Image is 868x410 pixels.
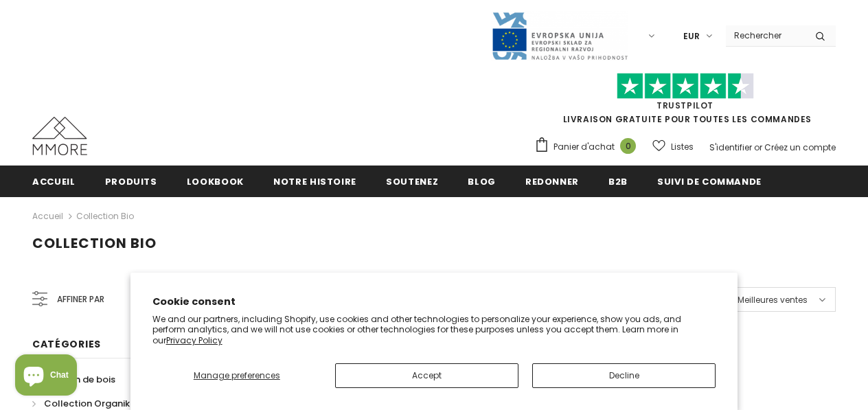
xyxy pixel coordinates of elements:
span: Panier d'achat [553,140,615,154]
span: Blog [468,175,496,188]
span: Manage preferences [194,369,280,381]
button: Accept [335,363,518,388]
span: Suivi de commande [657,175,762,188]
a: soutenez [386,166,438,196]
img: Cas MMORE [32,117,87,155]
a: Accueil [32,166,76,196]
span: Listes [671,140,694,154]
a: Collection Bio [76,210,134,222]
span: Catégories [32,337,101,351]
a: Panier d'achat 0 [534,137,643,157]
span: EUR [683,30,700,43]
span: Redonner [525,175,579,188]
a: Redonner [525,166,579,196]
input: Search Site [726,25,805,45]
a: Créez un compte [764,141,836,153]
button: Manage preferences [152,363,321,388]
span: soutenez [386,175,438,188]
a: Privacy Policy [166,334,222,346]
a: Produits [105,166,157,196]
span: Affiner par [57,292,104,307]
a: Suivi de commande [657,166,762,196]
img: Faites confiance aux étoiles pilotes [617,73,754,100]
span: Lookbook [187,175,244,188]
a: Javni Razpis [491,30,628,41]
inbox-online-store-chat: Shopify online store chat [11,354,81,399]
h2: Cookie consent [152,295,716,309]
span: Collection Bio [32,234,157,253]
span: Produits [105,175,157,188]
span: Accueil [32,175,76,188]
a: Listes [652,135,694,159]
a: S'identifier [709,141,752,153]
button: Decline [532,363,716,388]
span: Meilleures ventes [738,293,808,307]
span: 0 [620,138,636,154]
span: LIVRAISON GRATUITE POUR TOUTES LES COMMANDES [534,79,836,125]
a: TrustPilot [656,100,713,111]
img: Javni Razpis [491,11,628,61]
p: We and our partners, including Shopify, use cookies and other technologies to personalize your ex... [152,314,716,346]
a: Blog [468,166,496,196]
span: Collection Organika [44,397,136,410]
a: Accueil [32,208,63,225]
a: Lookbook [187,166,244,196]
a: Notre histoire [273,166,356,196]
span: or [754,141,762,153]
span: B2B [608,175,628,188]
span: Notre histoire [273,175,356,188]
a: B2B [608,166,628,196]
